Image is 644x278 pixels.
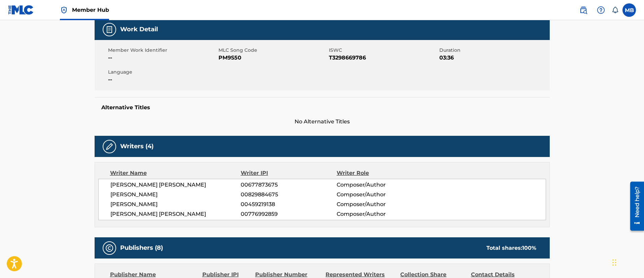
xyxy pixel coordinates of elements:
span: -- [108,54,217,62]
iframe: Resource Center [625,179,644,233]
div: Help [594,3,608,17]
span: Composer/Author [337,200,424,208]
span: T3298669786 [329,54,438,62]
h5: Work Detail [120,26,158,33]
div: Writer IPI [241,169,337,177]
h5: Writers (4) [120,143,154,150]
span: Member Hub [72,6,109,14]
span: MLC Song Code [218,47,327,54]
div: Notifications [612,7,618,13]
img: help [597,6,605,14]
img: Publishers [105,244,113,252]
div: Writer Name [110,169,241,177]
span: 00459219138 [241,200,336,208]
span: 00677873675 [241,181,336,189]
img: Writers [105,143,113,151]
div: Total shares: [486,244,536,252]
span: Composer/Author [337,191,424,199]
span: [PERSON_NAME] [PERSON_NAME] [110,210,241,218]
img: search [579,6,587,14]
span: 03:36 [439,54,548,62]
img: Top Rightsholder [60,6,68,14]
span: No Alternative Titles [95,118,550,126]
span: 00829884675 [241,191,336,199]
span: [PERSON_NAME] [PERSON_NAME] [110,181,241,189]
span: 00776992859 [241,210,336,218]
div: Drag [612,252,616,273]
span: Composer/Author [337,210,424,218]
h5: Alternative Titles [101,104,543,111]
span: Language [108,69,217,76]
span: [PERSON_NAME] [110,191,241,199]
span: PM9S50 [218,54,327,62]
span: Duration [439,47,548,54]
span: [PERSON_NAME] [110,200,241,208]
img: Work Detail [105,26,113,34]
span: Member Work Identifier [108,47,217,54]
span: Composer/Author [337,181,424,189]
h5: Publishers (8) [120,244,163,252]
div: Writer Role [337,169,424,177]
iframe: Chat Widget [610,246,644,278]
a: Public Search [577,3,590,17]
div: User Menu [622,3,636,17]
span: 100 % [522,245,536,251]
span: -- [108,76,217,84]
span: ISWC [329,47,438,54]
img: MLC Logo [8,5,34,15]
